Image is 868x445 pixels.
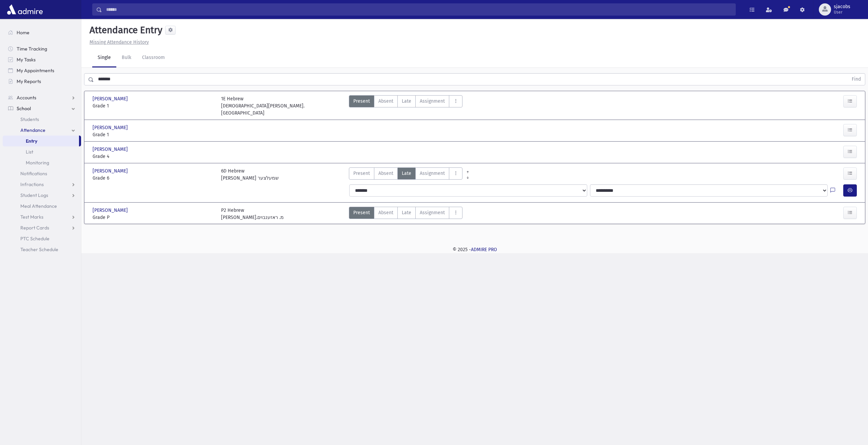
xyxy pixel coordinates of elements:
[3,244,81,255] a: Teacher Schedule
[471,247,497,252] a: ADMIRE PRO
[3,211,81,222] a: Test Marks
[93,131,214,138] span: Grade 1
[3,103,81,114] a: School
[17,46,47,52] span: Time Tracking
[349,95,462,117] div: AttTypes
[221,207,284,221] div: P2 Hebrew [PERSON_NAME].מ. ראזענבוים
[3,179,81,190] a: Infractions
[17,67,54,74] span: My Appointments
[20,127,45,133] span: Attendance
[3,27,81,38] a: Home
[353,98,370,105] span: Present
[402,209,411,216] span: Late
[3,114,81,125] a: Students
[3,54,81,65] a: My Tasks
[87,39,149,45] a: Missing Attendance History
[3,65,81,76] a: My Appointments
[93,102,214,109] span: Grade 1
[17,29,29,36] span: Home
[349,207,462,221] div: AttTypes
[17,78,41,84] span: My Reports
[420,98,445,105] span: Assignment
[3,43,81,54] a: Time Tracking
[3,157,81,168] a: Monitoring
[20,192,48,198] span: Student Logs
[378,209,393,216] span: Absent
[3,125,81,136] a: Attendance
[92,48,116,67] a: Single
[93,153,214,160] span: Grade 4
[378,98,393,105] span: Absent
[92,246,857,253] div: © 2025 -
[848,74,865,85] button: Find
[93,146,129,153] span: [PERSON_NAME]
[353,170,370,177] span: Present
[26,160,49,166] span: Monitoring
[26,138,37,144] span: Entry
[93,175,214,182] span: Grade 6
[93,95,129,102] span: [PERSON_NAME]
[834,9,850,15] span: User
[116,48,137,67] a: Bulk
[17,105,31,112] span: School
[20,246,58,252] span: Teacher Schedule
[221,167,279,182] div: 6D Hebrew [PERSON_NAME] שמעלצער
[402,170,411,177] span: Late
[420,170,445,177] span: Assignment
[420,209,445,216] span: Assignment
[3,76,81,87] a: My Reports
[5,3,44,16] img: AdmirePro
[3,222,81,233] a: Report Cards
[93,124,129,131] span: [PERSON_NAME]
[20,203,57,209] span: Meal Attendance
[20,181,44,187] span: Infractions
[20,225,49,231] span: Report Cards
[87,24,162,36] h5: Attendance Entry
[20,116,39,122] span: Students
[93,214,214,221] span: Grade P
[93,167,129,175] span: [PERSON_NAME]
[3,168,81,179] a: Notifications
[102,3,735,16] input: Search
[402,98,411,105] span: Late
[17,57,36,63] span: My Tasks
[834,4,850,9] span: sjacobs
[93,207,129,214] span: [PERSON_NAME]
[3,92,81,103] a: Accounts
[17,95,36,101] span: Accounts
[90,39,149,45] u: Missing Attendance History
[137,48,170,67] a: Classroom
[3,146,81,157] a: List
[3,233,81,244] a: PTC Schedule
[353,209,370,216] span: Present
[3,136,79,146] a: Entry
[20,236,50,242] span: PTC Schedule
[26,149,33,155] span: List
[349,167,462,182] div: AttTypes
[3,190,81,201] a: Student Logs
[3,201,81,211] a: Meal Attendance
[20,214,43,220] span: Test Marks
[378,170,393,177] span: Absent
[20,170,47,177] span: Notifications
[221,95,343,117] div: 1E Hebrew [DEMOGRAPHIC_DATA][PERSON_NAME]. [GEOGRAPHIC_DATA]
